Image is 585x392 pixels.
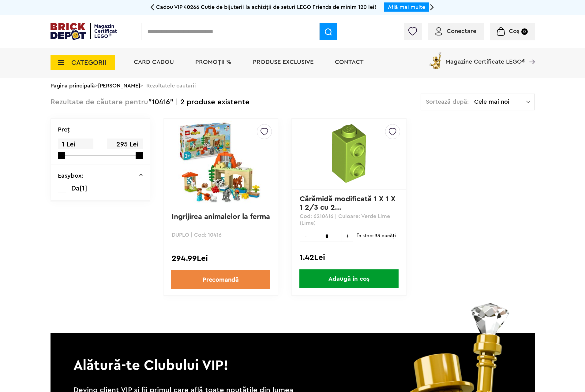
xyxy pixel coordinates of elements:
a: Contact [335,59,364,65]
a: Magazine Certificate LEGO® [525,51,535,57]
span: În stoc: 33 bucăţi [357,230,396,242]
a: Ingrijirea animalelor la ferma [172,213,270,220]
p: Preţ [58,127,70,133]
div: > > Rezultatele cautarii [51,78,535,94]
a: Precomandă [171,270,270,289]
span: Magazine Certificate LEGO® [445,51,525,65]
a: Află mai multe [388,4,425,10]
a: PROMOȚII % [195,59,231,65]
a: Pagina principală [51,83,95,88]
span: Cele mai noi [474,99,526,105]
span: 1 Lei [58,139,93,150]
a: Adaugă în coș [292,269,406,288]
span: Adaugă în coș [299,269,399,288]
div: 294.99Lei [172,254,270,262]
div: 1.42Lei [300,253,398,261]
span: 295 Lei [107,139,143,150]
img: Cărămidă modificată 1 X 1 X 1 2/3 cu 2 knob [320,124,378,183]
span: Coș [509,28,519,34]
span: [1] [80,185,87,192]
p: DUPLO | Cod: 10416 [172,232,270,238]
p: Cod: 6210416 | Culoare: Verde Lime (Lime) [300,213,398,227]
a: Card Cadou [134,59,174,65]
a: Produse exclusive [253,59,313,65]
span: Rezultate de căutare pentru [51,98,148,106]
span: CATEGORII [71,59,106,66]
small: 0 [521,28,528,35]
span: + [342,230,353,242]
p: Alătură-te Clubului VIP! [51,333,535,375]
span: Conectare [447,28,476,34]
span: - [300,230,311,242]
span: Cadou VIP 40266 Cutie de bijuterii la achiziții de seturi LEGO Friends de minim 120 lei! [156,4,376,10]
a: Conectare [435,28,476,34]
a: [PERSON_NAME] [98,83,140,88]
span: Da [71,185,80,192]
img: Ingrijirea animalelor la ferma [178,120,264,206]
a: Cărămidă modificată 1 X 1 X 1 2/3 cu 2... [300,195,398,211]
span: Sortează după: [426,99,469,105]
div: "10416" | 2 produse existente [51,94,249,111]
p: Easybox: [58,173,83,179]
